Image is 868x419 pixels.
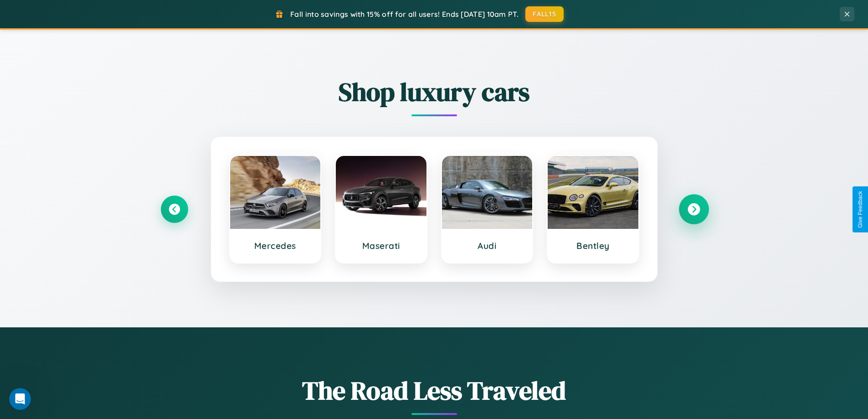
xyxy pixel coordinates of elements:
div: Give Feedback [857,191,863,228]
span: Fall into savings with 15% off for all users! Ends [DATE] 10am PT. [290,10,519,19]
button: FALL15 [525,6,564,22]
h3: Bentley [557,240,629,251]
iframe: Intercom live chat [9,388,31,410]
h2: Shop luxury cars [161,74,708,109]
h1: The Road Less Traveled [161,373,708,408]
h3: Maserati [345,240,417,251]
h3: Audi [451,240,524,251]
h3: Mercedes [239,240,312,251]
